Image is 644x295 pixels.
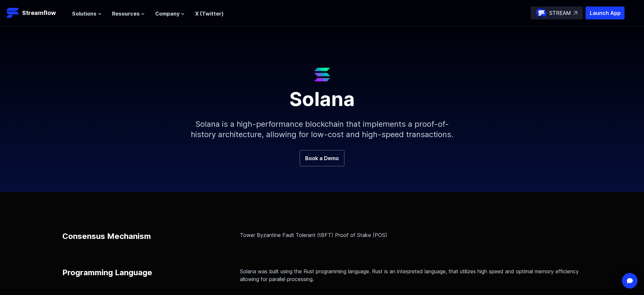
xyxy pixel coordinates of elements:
[622,273,638,289] div: Open Intercom Messenger
[240,231,582,239] p: Tower Byzantine Fault Tolerant (tBFT) Proof of Stake (POS)
[240,267,582,283] p: Solana was built using the Rust programming language. Rust is an interpreted language, that utili...
[155,10,180,18] span: Company
[300,150,344,166] a: Book a Demo
[166,81,478,109] h1: Solana
[549,9,571,17] p: STREAM
[72,10,96,18] span: Solutions
[72,10,102,18] button: Solutions
[22,8,56,18] p: Streamflow
[574,11,577,15] img: top-right-arrow.svg
[314,68,330,81] img: Solana
[182,109,462,150] p: Solana is a high-performance blockchain that implements a proof-of-history architecture, allowing...
[155,10,185,18] button: Company
[112,10,140,18] span: Resources
[112,10,145,18] button: Resources
[586,6,625,19] button: Launch App
[536,8,547,18] img: streamflow-logo-circle.png
[195,10,224,17] a: X (Twitter)
[6,6,66,19] a: Streamflow
[62,267,152,278] p: Programming Language
[6,6,19,19] img: Streamflow Logo
[531,6,583,19] a: STREAM
[62,231,151,242] p: Consensus Mechanism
